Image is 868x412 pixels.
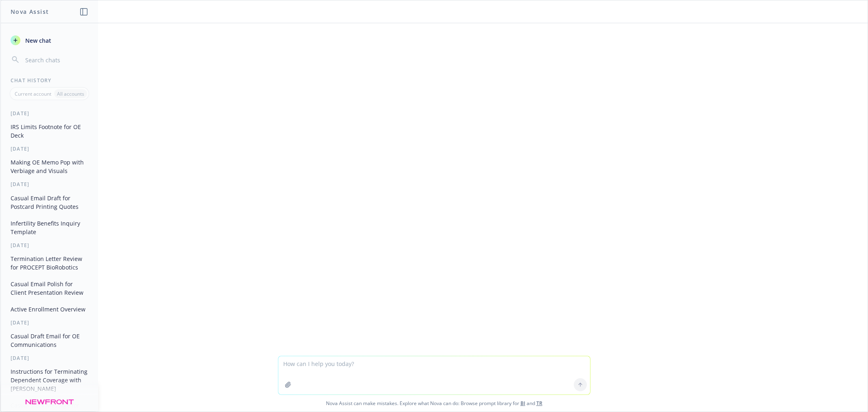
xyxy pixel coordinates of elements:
div: Chat History [1,77,98,84]
button: Making OE Memo Pop with Verbiage and Visuals [7,156,92,178]
button: Active Enrollment Overview [7,302,92,316]
button: Termination Letter Review for PROCEPT BioRobotics [7,252,92,274]
input: Search chats [24,54,88,66]
a: TR [536,400,542,407]
button: Infertility Benefits Inquiry Template [7,217,92,239]
span: Nova Assist can make mistakes. Explore what Nova can do: Browse prompt library for and [4,395,864,412]
div: [DATE] [1,242,98,249]
div: [DATE] [1,181,98,188]
span: New chat [24,36,51,45]
h1: Nova Assist [11,7,49,16]
button: IRS Limits Footnote for OE Deck [7,120,92,142]
button: Casual Email Draft for Postcard Printing Quotes [7,191,92,213]
button: Casual Draft Email for OE Communications [7,329,92,351]
p: Current account [15,90,51,97]
div: [DATE] [1,319,98,326]
p: All accounts [57,90,84,97]
button: New chat [7,33,92,48]
div: [DATE] [1,355,98,362]
button: Instructions for Terminating Dependent Coverage with [PERSON_NAME] [7,365,92,395]
button: Casual Email Polish for Client Presentation Review [7,277,92,299]
div: [DATE] [1,145,98,152]
a: BI [520,400,525,407]
div: [DATE] [1,110,98,117]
